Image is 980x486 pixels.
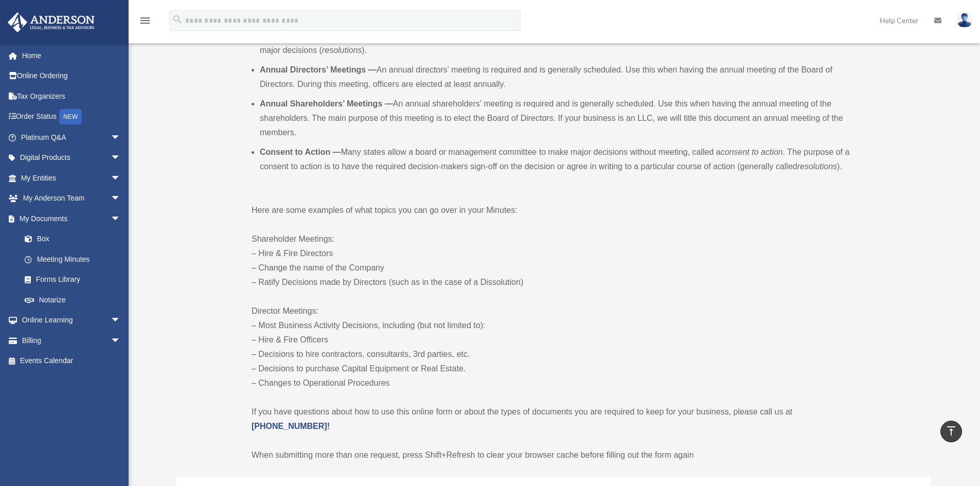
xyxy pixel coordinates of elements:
b: Annual Directors’ Meetings — [260,65,377,74]
em: resolutions [322,46,362,55]
a: My Entitiesarrow_drop_down [7,168,136,188]
span: arrow_drop_down [111,168,131,189]
a: My Anderson Teamarrow_drop_down [7,188,136,209]
img: User Pic [957,13,972,28]
li: An annual directors’ meeting is required and is generally scheduled. Use this when having the ann... [260,63,854,92]
a: Events Calendar [7,351,136,371]
a: Digital Productsarrow_drop_down [7,148,136,168]
div: NEW [59,109,82,124]
span: arrow_drop_down [111,148,131,169]
a: Platinum Q&Aarrow_drop_down [7,127,136,148]
em: action [761,148,783,156]
em: consent to [721,148,759,156]
span: arrow_drop_down [111,127,131,148]
i: menu [139,14,151,27]
a: Order StatusNEW [7,106,136,128]
a: Online Ordering [7,66,136,86]
p: When submitting more than one request, press Shift+Refresh to clear your browser cache before fil... [252,448,854,462]
p: If you have questions about how to use this online form or about the types of documents you are r... [252,405,854,434]
em: resolutions [797,162,837,171]
a: Tax Organizers [7,86,136,106]
span: arrow_drop_down [111,310,131,331]
a: Forms Library [14,269,136,290]
a: Notarize [14,290,136,310]
img: Anderson Advisors Platinum Portal [5,12,98,32]
span: arrow_drop_down [111,208,131,229]
p: Here are some examples of what topics you can go over in your Minutes: [252,203,854,218]
a: vertical_align_top [940,421,962,442]
i: search [172,14,183,25]
p: Shareholder Meetings: – Hire & Fire Directors – Change the name of the Company – Ratify Decisions... [252,232,854,290]
span: arrow_drop_down [111,188,131,209]
a: menu [139,18,151,27]
a: Meeting Minutes [14,249,131,269]
a: [PHONE_NUMBER]! [252,422,330,430]
li: An annual shareholders’ meeting is required and is generally scheduled. Use this when having the ... [260,97,854,140]
a: Box [14,229,136,249]
i: vertical_align_top [945,425,957,437]
a: Billingarrow_drop_down [7,330,136,351]
p: Director Meetings: – Most Business Activity Decisions, including (but not limited to): – Hire & F... [252,304,854,390]
b: Consent to Action — [260,148,341,156]
a: My Documentsarrow_drop_down [7,208,136,229]
a: Online Learningarrow_drop_down [7,310,136,331]
li: Many states allow a board or management committee to make major decisions without meeting, called... [260,145,854,174]
a: Home [7,45,136,66]
span: arrow_drop_down [111,330,131,351]
b: Annual Shareholders’ Meetings — [260,99,393,108]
